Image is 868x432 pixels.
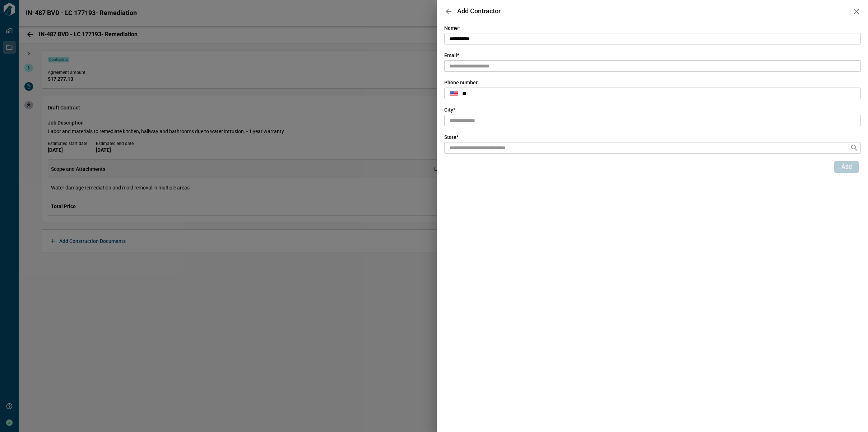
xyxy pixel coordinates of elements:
span: Phone number [444,79,478,86]
span: Add Contractor [456,7,501,15]
span: Add [841,163,852,170]
button: Select country [449,88,459,99]
button: Add [834,161,859,173]
span: Email * [444,52,459,59]
span: Name * [444,24,460,32]
span: State * [444,133,459,141]
span: City * [444,106,455,113]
